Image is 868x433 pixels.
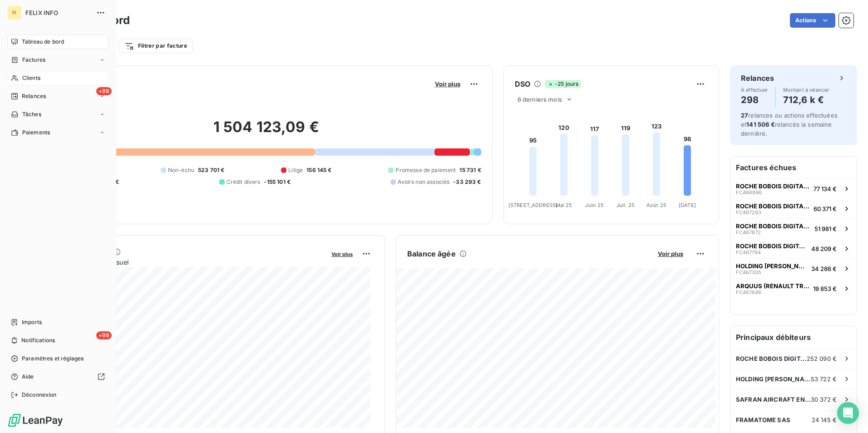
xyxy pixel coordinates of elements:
h6: Factures échues [730,157,857,178]
span: Paramètres et réglages [22,354,84,363]
span: 156 145 € [306,166,331,174]
span: 19 853 € [813,285,837,292]
span: Voir plus [435,80,460,88]
h6: Balance âgée [407,248,456,259]
span: ROCHE BOBOIS DIGITAL SERVICES [736,242,808,250]
span: Promesse de paiement [395,166,456,174]
tspan: [STREET_ADDRESS] [508,202,557,208]
span: FC467293 [736,210,761,215]
span: 15 731 € [459,166,481,174]
span: FC466896 [736,190,762,195]
span: Litige [288,166,303,174]
span: FRAMATOME SAS [736,416,790,423]
img: Logo LeanPay [7,413,64,428]
span: 30 372 € [811,396,837,403]
h6: Principaux débiteurs [730,326,857,348]
span: FELIX INFO [25,9,91,16]
span: 53 722 € [811,375,837,383]
tspan: Juin 25 [585,202,604,208]
span: FC467872 [736,230,761,235]
span: Clients [22,74,40,82]
span: 523 701 € [198,166,224,174]
button: Voir plus [329,250,355,258]
button: Filtrer par facture [118,39,193,53]
span: Non-échu [168,166,194,174]
span: Chiffre d'affaires mensuel [51,257,325,267]
span: ROCHE BOBOIS DIGITAL SERVICES [736,355,807,362]
span: ROCHE BOBOIS DIGITAL SERVICES [736,182,810,190]
span: ROCHE BOBOIS DIGITAL SERVICES [736,222,811,230]
span: FC467646 [736,290,761,295]
tspan: Août 25 [646,202,666,208]
span: 34 286 € [811,265,837,272]
span: 252 090 € [807,355,837,362]
a: Aide [7,369,108,384]
span: 141 506 € [746,121,774,128]
span: ROCHE BOBOIS DIGITAL SERVICES [736,202,810,210]
span: 48 209 € [811,245,837,252]
h4: 298 [741,93,768,107]
span: Voir plus [658,250,683,257]
span: +99 [96,87,112,95]
span: Notifications [21,336,55,344]
button: ROCHE BOBOIS DIGITAL SERVICESFC46689677 134 € [730,178,857,198]
span: Voir plus [331,251,353,257]
span: -25 jours [545,80,581,88]
span: FC467305 [736,270,761,275]
span: Avoirs non associés [398,178,449,186]
button: ROCHE BOBOIS DIGITAL SERVICESFC46787251 981 € [730,218,857,238]
button: Voir plus [655,250,686,258]
span: Paiements [22,128,50,137]
span: Relances [22,92,46,100]
span: Imports [22,318,42,326]
span: 24 145 € [812,416,837,423]
span: 27 [741,112,748,119]
span: ARQUUS (RENAULT TRUCKS DEFENSE SAS) [736,282,809,290]
span: 60 371 € [814,205,837,212]
h2: 1 504 123,09 € [51,118,481,145]
span: À effectuer [741,87,768,93]
span: Montant à relancer [783,87,829,93]
span: 77 134 € [814,185,837,192]
tspan: Mai 25 [555,202,572,208]
button: Voir plus [432,80,463,88]
span: +99 [96,331,112,340]
h4: 712,6 k € [783,93,829,107]
span: Tâches [22,110,41,118]
span: Aide [22,373,34,381]
span: 6 derniers mois [518,96,562,103]
button: ROCHE BOBOIS DIGITAL SERVICESFC46729360 371 € [730,198,857,218]
span: -33 293 € [453,178,481,186]
tspan: Juil. 25 [616,202,635,208]
h6: DSO [515,79,530,89]
span: relances ou actions effectuées et relancés la semaine dernière. [741,112,838,137]
span: SAFRAN AIRCRAFT ENGINES [736,396,811,403]
tspan: [DATE] [679,202,696,208]
span: 51 981 € [814,225,837,232]
span: HOLDING [PERSON_NAME] [736,262,808,270]
span: Factures [22,56,45,64]
div: Open Intercom Messenger [837,402,859,424]
span: Déconnexion [22,391,57,399]
span: HOLDING [PERSON_NAME] [736,375,811,383]
span: FC467794 [736,250,761,255]
span: Tableau de bord [22,38,64,46]
span: -155 101 € [264,178,291,186]
button: HOLDING [PERSON_NAME]FC46730534 286 € [730,258,857,278]
div: FI [7,5,22,20]
button: ARQUUS (RENAULT TRUCKS DEFENSE SAS)FC46764619 853 € [730,278,857,298]
span: Crédit divers [227,178,261,186]
button: Actions [790,13,835,28]
button: ROCHE BOBOIS DIGITAL SERVICESFC46779448 209 € [730,238,857,258]
h6: Relances [741,73,774,84]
